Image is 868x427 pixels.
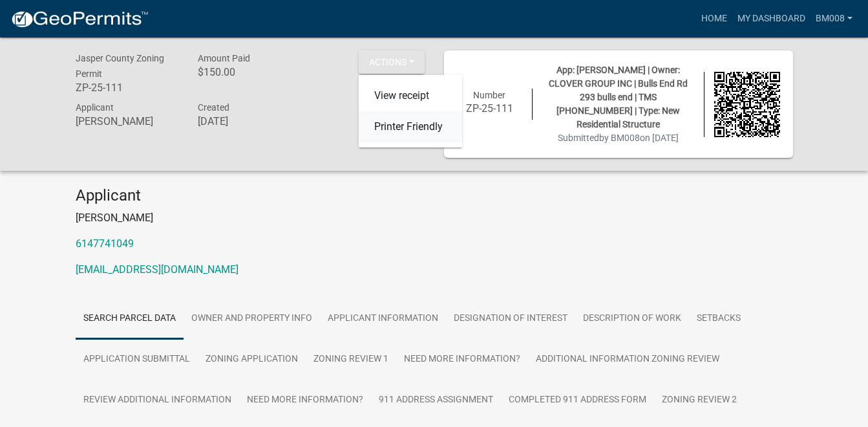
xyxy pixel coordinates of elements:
[76,298,184,340] a: Search Parcel Data
[549,65,688,129] span: App: [PERSON_NAME] | Owner: CLOVER GROUP INC | Bulls End Rd 293 bulls end | TMS [PHONE_NUMBER] | ...
[198,53,250,63] span: Amount Paid
[654,380,745,421] a: Zoning Review 2
[396,339,528,380] a: Need More Information?
[76,210,793,226] p: [PERSON_NAME]
[714,72,780,138] img: QR code
[198,66,301,78] h6: $150.00
[76,380,239,421] a: Review Additional Information
[575,298,689,340] a: Description of Work
[528,339,727,380] a: Additional Information Zoning Review
[198,102,229,113] span: Created
[359,75,462,148] div: Actions
[76,263,238,276] a: [EMAIL_ADDRESS][DOMAIN_NAME]
[446,298,575,340] a: Designation of Interest
[76,186,793,205] h4: Applicant
[184,298,320,340] a: Owner and Property Info
[371,380,501,421] a: 911 Address Assignment
[457,102,523,115] h6: ZP-25-111
[76,339,198,380] a: Application Submittal
[76,237,134,250] a: 6147741049
[359,111,462,142] a: Printer Friendly
[306,339,396,380] a: Zoning Review 1
[76,53,164,79] span: Jasper County Zoning Permit
[76,82,179,94] h6: ZP-25-111
[76,102,114,113] span: Applicant
[501,380,654,421] a: Completed 911 Address Form
[359,80,462,111] a: View receipt
[558,133,679,143] span: Submitted on [DATE]
[198,115,301,127] h6: [DATE]
[473,90,505,100] span: Number
[599,133,640,143] span: by BM008
[320,298,446,340] a: Applicant Information
[359,50,425,74] button: Actions
[732,6,810,31] a: My Dashboard
[239,380,371,421] a: Need More Information?
[810,6,858,31] a: BM008
[689,298,748,340] a: Setbacks
[696,6,732,31] a: Home
[198,339,306,380] a: Zoning Application
[76,115,179,127] h6: [PERSON_NAME]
